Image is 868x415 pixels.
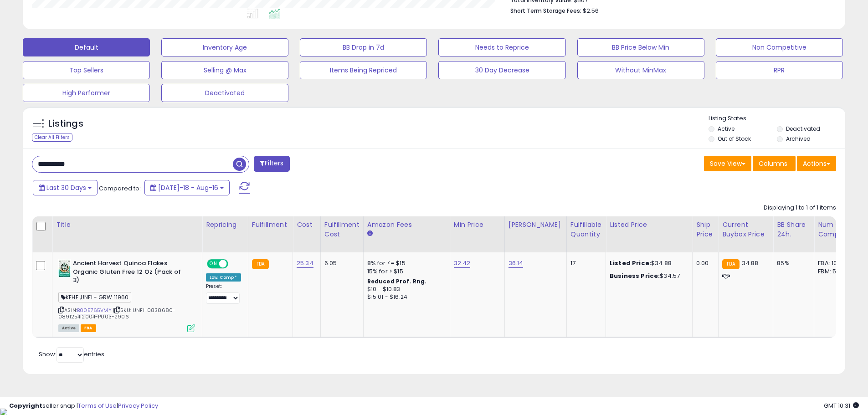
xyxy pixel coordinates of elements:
[797,156,836,171] button: Actions
[206,220,244,230] div: Repricing
[818,220,851,239] div: Num of Comp.
[577,61,704,79] button: Without MinMax
[367,259,443,267] div: 8% for <= $15
[570,220,602,239] div: Fulfillable Quantity
[158,183,218,192] span: [DATE]-18 - Aug-16
[570,259,599,267] div: 17
[722,220,769,239] div: Current Buybox Price
[367,267,443,276] div: 15% for > $15
[206,273,241,282] div: Low. Comp *
[161,84,288,102] button: Deactivated
[99,184,141,193] span: Compared to:
[23,38,150,56] button: Default
[438,38,565,56] button: Needs to Reprice
[753,156,796,171] button: Columns
[297,220,317,230] div: Cost
[786,135,811,143] label: Archived
[367,220,446,230] div: Amazon Fees
[46,183,86,192] span: Last 30 Days
[9,401,42,410] strong: Copyright
[786,125,820,133] label: Deactivated
[777,220,810,239] div: BB Share 24h.
[23,84,150,102] button: High Performer
[161,38,288,56] button: Inventory Age
[32,133,72,142] div: Clear All Filters
[118,401,158,410] a: Privacy Policy
[709,114,845,123] p: Listing States:
[58,292,131,302] span: KEHE ,UNFI - GRW 11960
[704,156,751,171] button: Save View
[716,61,843,79] button: RPR
[227,260,241,268] span: OFF
[610,272,685,280] div: $34.57
[716,38,843,56] button: Non Competitive
[610,259,685,267] div: $34.88
[297,259,313,268] a: 25.34
[33,180,98,195] button: Last 30 Days
[252,220,289,230] div: Fulfillment
[764,204,836,212] div: Displaying 1 to 1 of 1 items
[577,38,704,56] button: BB Price Below Min
[367,230,373,238] small: Amazon Fees.
[742,259,759,267] span: 34.88
[454,220,501,230] div: Min Price
[696,259,711,267] div: 0.00
[58,324,79,332] span: All listings currently available for purchase on Amazon
[77,307,112,314] a: B005765VMY
[58,307,175,320] span: | SKU: UNFI-0838680-089125412004-P003-2906
[9,402,158,410] div: seller snap | |
[23,61,150,79] button: Top Sellers
[438,61,565,79] button: 30 Day Decrease
[510,7,581,15] b: Short Term Storage Fees:
[718,125,734,133] label: Active
[206,283,241,304] div: Preset:
[759,159,787,168] span: Columns
[81,324,96,332] span: FBA
[454,259,471,268] a: 32.42
[583,6,599,15] span: $2.56
[777,259,807,267] div: 85%
[696,220,714,239] div: Ship Price
[818,259,848,267] div: FBA: 10
[39,350,104,359] span: Show: entries
[78,401,117,410] a: Terms of Use
[324,220,360,239] div: Fulfillment Cost
[58,259,195,331] div: ASIN:
[610,259,651,267] b: Listed Price:
[56,220,198,230] div: Title
[300,61,427,79] button: Items Being Repriced
[367,293,443,301] div: $15.01 - $16.24
[508,220,563,230] div: [PERSON_NAME]
[367,286,443,293] div: $10 - $10.83
[508,259,524,268] a: 36.14
[610,272,660,280] b: Business Price:
[208,260,219,268] span: ON
[73,259,184,287] b: Ancient Harvest Quinoa Flakes Organic Gluten Free 12 Oz (Pack of 3)
[161,61,288,79] button: Selling @ Max
[818,267,848,276] div: FBM: 5
[718,135,751,143] label: Out of Stock
[324,259,356,267] div: 6.05
[367,277,427,285] b: Reduced Prof. Rng.
[610,220,688,230] div: Listed Price
[722,259,739,269] small: FBA
[58,259,71,277] img: 41du3IwxtjL._SL40_.jpg
[48,118,83,130] h5: Listings
[144,180,230,195] button: [DATE]-18 - Aug-16
[824,401,859,410] span: 2025-09-16 10:31 GMT
[254,156,289,172] button: Filters
[252,259,269,269] small: FBA
[300,38,427,56] button: BB Drop in 7d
